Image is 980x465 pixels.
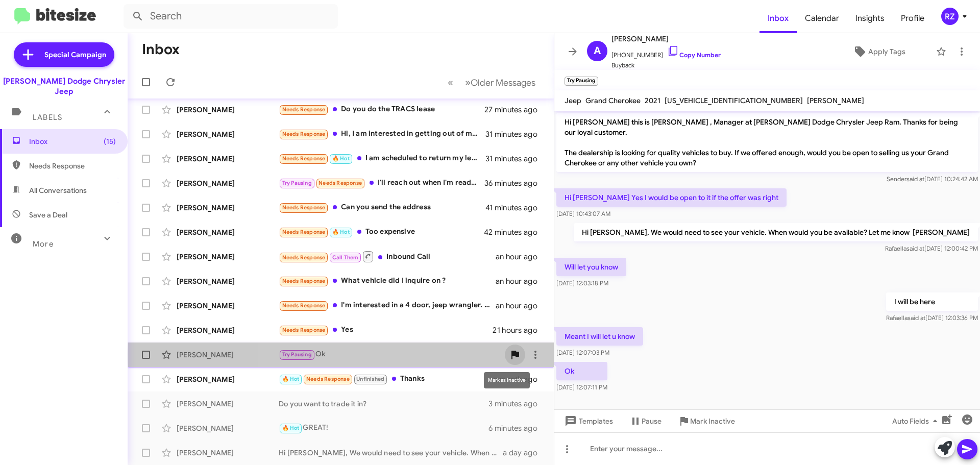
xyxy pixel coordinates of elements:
[318,180,362,186] span: Needs Response
[282,376,300,382] span: 🔥 Hot
[177,203,279,213] div: [PERSON_NAME]
[279,373,494,385] div: Thanks
[177,325,279,335] div: [PERSON_NAME]
[886,314,978,322] span: Rafaella [DATE] 12:03:36 PM
[556,349,609,356] span: [DATE] 12:07:03 PM
[488,423,546,433] div: 6 minutes ago
[556,258,626,276] p: Will let you know
[356,376,384,382] span: Unfinished
[496,252,546,262] div: an hour ago
[279,128,485,140] div: Hi, I am interested in getting out of my 2023 grand Cherokee lease. I have 5 payments left at 536...
[279,250,496,263] div: Inbound Call
[442,72,542,93] nav: Page navigation example
[177,423,279,433] div: [PERSON_NAME]
[44,50,106,60] span: Special Campaign
[847,4,893,33] a: Insights
[885,244,978,252] span: Rafaella [DATE] 12:00:42 PM
[282,131,326,137] span: Needs Response
[279,448,503,458] div: Hi [PERSON_NAME], We would need to see your vehicle. When are you available? Let me know [PERSON_...
[282,302,326,309] span: Needs Response
[503,448,546,458] div: a day ago
[282,278,326,284] span: Needs Response
[887,175,978,183] span: Sender [DATE] 10:24:42 AM
[665,96,803,105] span: [US_VEHICLE_IDENTIFICATION_NUMBER]
[893,4,933,33] span: Profile
[496,301,546,311] div: an hour ago
[282,155,326,162] span: Needs Response
[488,399,546,409] div: 3 minutes ago
[177,129,279,139] div: [PERSON_NAME]
[642,412,661,430] span: Pause
[142,41,180,58] h1: Inbox
[177,374,279,384] div: [PERSON_NAME]
[332,254,359,261] span: Call Them
[279,324,493,336] div: Yes
[459,72,542,93] button: Next
[556,188,787,207] p: Hi [PERSON_NAME] Yes I would be open to it if the offer was right
[759,4,797,33] a: Inbox
[826,42,931,61] button: Apply Tags
[282,327,326,333] span: Needs Response
[585,96,641,105] span: Grand Cherokee
[282,106,326,113] span: Needs Response
[279,202,485,213] div: Can you send the address
[565,77,598,86] small: Try Pausing
[177,252,279,262] div: [PERSON_NAME]
[933,8,969,25] button: RZ
[282,351,312,358] span: Try Pausing
[177,154,279,164] div: [PERSON_NAME]
[556,210,610,217] span: [DATE] 10:43:07 AM
[279,275,496,287] div: What vehicle did I inquire on ?
[279,226,484,238] div: Too expensive
[282,229,326,235] span: Needs Response
[670,412,743,430] button: Mark Inactive
[33,239,54,249] span: More
[621,412,670,430] button: Pause
[906,175,924,183] span: said at
[496,276,546,286] div: an hour ago
[104,136,116,146] span: (15)
[797,4,847,33] span: Calendar
[484,178,546,188] div: 36 minutes ago
[282,204,326,211] span: Needs Response
[306,376,350,382] span: Needs Response
[332,155,350,162] span: 🔥 Hot
[594,43,601,59] span: A
[667,51,721,59] a: Copy Number
[29,185,87,195] span: All Conversations
[484,372,530,388] div: Mark as Inactive
[556,327,643,346] p: Meant I will let u know
[177,276,279,286] div: [PERSON_NAME]
[282,254,326,261] span: Needs Response
[33,113,62,122] span: Labels
[279,104,484,115] div: Do you do the TRACS lease
[14,42,114,67] a: Special Campaign
[556,113,978,172] p: Hi [PERSON_NAME] this is [PERSON_NAME] , Manager at [PERSON_NAME] Dodge Chrysler Jeep Ram. Thanks...
[565,96,581,105] span: Jeep
[484,105,546,115] div: 27 minutes ago
[485,129,546,139] div: 31 minutes ago
[807,96,864,105] span: [PERSON_NAME]
[279,300,496,311] div: I'm interested in a 4 door, jeep wrangler. Budget 25k, automatic
[177,178,279,188] div: [PERSON_NAME]
[282,425,300,431] span: 🔥 Hot
[886,292,978,311] p: I will be here
[279,349,505,360] div: Ok
[177,448,279,458] div: [PERSON_NAME]
[279,399,488,409] div: Do you want to trade it in?
[645,96,660,105] span: 2021
[556,383,607,391] span: [DATE] 12:07:11 PM
[177,301,279,311] div: [PERSON_NAME]
[485,154,546,164] div: 31 minutes ago
[29,210,67,220] span: Save a Deal
[908,314,925,322] span: said at
[611,45,721,60] span: [PHONE_NUMBER]
[611,60,721,70] span: Buyback
[279,153,485,164] div: I am scheduled to return my leased vehicle to [PERSON_NAME] [DATE] at 10:00am.
[177,105,279,115] div: [PERSON_NAME]
[556,279,608,287] span: [DATE] 12:03:18 PM
[690,412,735,430] span: Mark Inactive
[485,203,546,213] div: 41 minutes ago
